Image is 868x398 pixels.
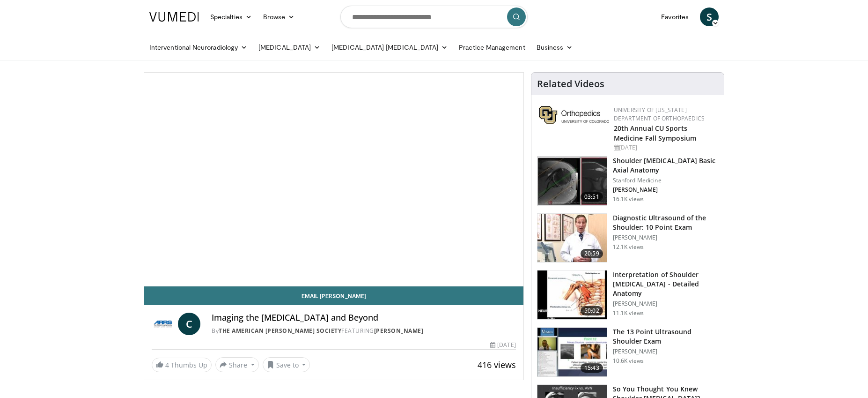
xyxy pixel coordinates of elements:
[149,12,199,22] img: VuMedi Logo
[613,348,718,355] p: [PERSON_NAME]
[537,327,718,377] a: 15:43 The 13 Point Ultrasound Shoulder Exam [PERSON_NAME] 10.6K views
[581,249,603,258] span: 20:59
[537,213,718,263] a: 20:59 Diagnostic Ultrasound of the Shoulder: 10 Point Exam [PERSON_NAME] 12.1K views
[144,38,253,57] a: Interventional Neuroradiology
[655,8,694,26] a: Favorites
[219,327,341,335] a: The American [PERSON_NAME] Society
[614,124,696,143] a: 20th Annual CU Sports Medicine Fall Symposium
[613,327,718,346] h3: The 13 Point Ultrasound Shoulder Exam
[537,328,607,376] img: 7b323ec8-d3a2-4ab0-9251-f78bf6f4eb32.150x105_q85_crop-smart_upscale.jpg
[581,363,603,373] span: 15:43
[613,309,644,317] p: 11.1K views
[374,327,424,335] a: [PERSON_NAME]
[537,156,718,206] a: 03:51 Shoulder [MEDICAL_DATA] Basic Axial Anatomy Stanford Medicine [PERSON_NAME] 16.1K views
[205,8,257,26] a: Specialties
[613,213,718,232] h3: Diagnostic Ultrasound of the Shoulder: 10 Point Exam
[613,177,718,184] p: Stanford Medicine
[581,306,603,315] span: 50:02
[212,313,516,323] h4: Imaging the [MEDICAL_DATA] and Beyond
[613,300,718,308] p: [PERSON_NAME]
[614,106,705,122] a: University of [US_STATE] Department of Orthopaedics
[453,38,530,57] a: Practice Management
[537,270,718,320] a: 50:02 Interpretation of Shoulder [MEDICAL_DATA] - Detailed Anatomy [PERSON_NAME] 11.1K views
[144,73,523,286] video-js: Video Player
[537,157,607,205] img: 843da3bf-65ba-4ef1-b378-e6073ff3724a.150x105_q85_crop-smart_upscale.jpg
[537,214,607,263] img: 2e2aae31-c28f-4877-acf1-fe75dd611276.150x105_q85_crop-smart_upscale.jpg
[613,270,718,298] h3: Interpretation of Shoulder [MEDICAL_DATA] - Detailed Anatomy
[613,234,718,241] p: [PERSON_NAME]
[614,143,716,152] div: [DATE]
[165,360,169,369] span: 4
[613,195,644,203] p: 16.1K views
[613,243,644,251] p: 12.1K views
[144,286,523,305] a: Email [PERSON_NAME]
[613,156,718,175] h3: Shoulder [MEDICAL_DATA] Basic Axial Anatomy
[253,38,326,57] a: [MEDICAL_DATA]
[212,327,516,335] div: By FEATURING
[581,192,603,202] span: 03:51
[178,313,200,335] a: C
[263,357,310,372] button: Save to
[613,186,718,194] p: [PERSON_NAME]
[340,6,528,28] input: Search topics, interventions
[215,357,259,372] button: Share
[490,341,515,349] div: [DATE]
[700,8,719,26] a: S
[257,8,301,26] a: Browse
[152,358,212,372] a: 4 Thumbs Up
[152,313,174,335] img: The American Roentgen Ray Society
[537,78,604,90] h4: Related Videos
[531,38,579,57] a: Business
[613,357,644,365] p: 10.6K views
[537,270,607,319] img: b344877d-e8e2-41e4-9927-e77118ec7d9d.150x105_q85_crop-smart_upscale.jpg
[478,359,516,370] span: 416 views
[326,38,453,57] a: [MEDICAL_DATA] [MEDICAL_DATA]
[539,106,609,124] img: 355603a8-37da-49b6-856f-e00d7e9307d3.png.150x105_q85_autocrop_double_scale_upscale_version-0.2.png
